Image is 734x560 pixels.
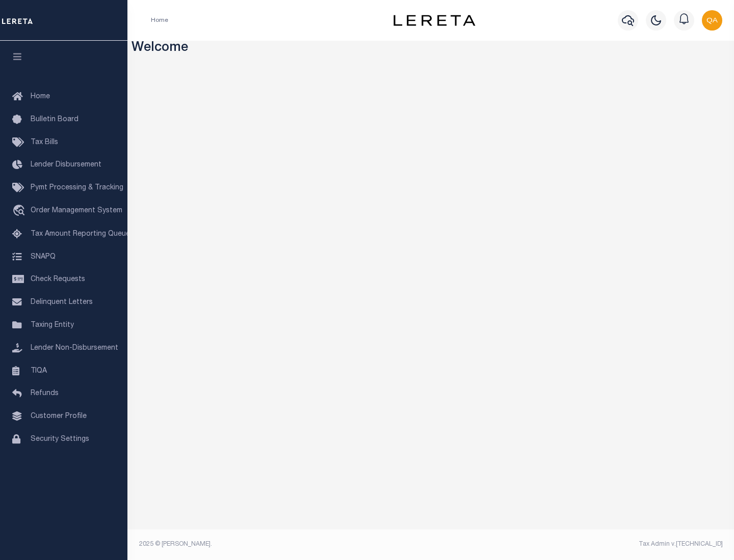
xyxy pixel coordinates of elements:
span: Delinquent Letters [31,299,93,306]
span: SNAPQ [31,253,56,260]
span: Taxing Entity [31,322,74,329]
div: Tax Admin v.[TECHNICAL_ID] [438,540,723,549]
span: Security Settings [31,436,89,443]
span: Refunds [31,390,59,397]
i: travel_explore [12,205,29,218]
li: Home [151,16,168,25]
span: Customer Profile [31,413,87,420]
span: TIQA [31,367,47,374]
div: 2025 © [PERSON_NAME]. [132,540,431,549]
span: Lender Disbursement [31,161,101,169]
span: Tax Bills [31,139,58,146]
img: logo-dark.svg [394,15,475,26]
span: Check Requests [31,276,85,283]
h3: Welcome [132,41,730,57]
span: Order Management System [31,207,122,214]
img: svg+xml;base64,PHN2ZyB4bWxucz0iaHR0cDovL3d3dy53My5vcmcvMjAwMC9zdmciIHBvaW50ZXItZXZlbnRzPSJub25lIi... [702,10,722,31]
span: Lender Non-Disbursement [31,345,118,352]
span: Pymt Processing & Tracking [31,184,123,191]
span: Home [31,93,50,100]
span: Tax Amount Reporting Queue [31,231,130,238]
span: Bulletin Board [31,116,78,123]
